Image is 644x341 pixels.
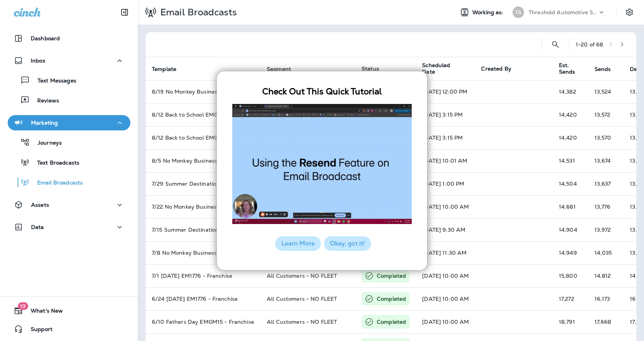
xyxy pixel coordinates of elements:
[416,126,475,149] td: [DATE] 3:15 PM
[588,103,624,126] td: 13,572
[416,241,475,264] td: [DATE] 11:30 AM
[559,62,575,75] span: Est. Sends
[267,318,337,325] span: All Customers - NO FLEET
[377,272,406,280] p: Completed
[588,241,624,264] td: 14,035
[267,295,337,302] span: All Customers - NO FLEET
[553,310,588,333] td: 18,791
[553,80,588,103] td: 14,382
[553,195,588,218] td: 14,681
[31,120,58,126] p: Marketing
[114,5,135,20] button: Collapse Sidebar
[553,126,588,149] td: 14,420
[152,112,255,118] p: 8/12 Back to School EMGM15 - Franchise
[152,89,255,95] p: 8/19 No Monkey Business EMGM15 - Franchise
[30,140,62,147] p: Journeys
[416,287,475,310] td: [DATE] 10:00 AM
[152,181,255,187] p: 7/29 Summer Destinations EMGM15
[588,149,624,172] td: 13,674
[267,66,291,72] span: Segment
[30,160,79,167] p: Text Broadcasts
[588,126,624,149] td: 13,570
[553,103,588,126] td: 14,420
[152,296,255,302] p: 6/24 4th of July EM1776 - Franchise
[23,326,53,335] span: Support
[416,149,475,172] td: [DATE] 10:01 AM
[588,172,624,195] td: 13,637
[416,195,475,218] td: [DATE] 10:00 AM
[588,218,624,241] td: 13,972
[416,310,475,333] td: [DATE] 10:00 AM
[152,273,255,279] p: 7/1 4th of July EM1776 - Franchise
[553,287,588,310] td: 17,272
[377,318,406,326] p: Completed
[588,310,624,333] td: 17,668
[553,218,588,241] td: 14,904
[152,204,255,210] p: 7/22 No Monkey Business EMGM15
[588,287,624,310] td: 16,173
[416,264,475,287] td: [DATE] 10:00 AM
[576,41,603,48] div: 1 - 20 of 68
[152,250,255,256] p: 7/8 No Monkey Business EMGM15 - Franchise
[267,272,337,279] span: All Customers - NO FLEET
[472,9,505,16] span: Working as:
[31,58,45,64] p: Inbox
[23,308,63,317] span: What's New
[30,180,83,187] p: Email Broadcasts
[416,172,475,195] td: [DATE] 1:00 PM
[553,264,588,287] td: 15,800
[31,224,44,230] p: Data
[152,227,255,233] p: 7/15 Summer Destinations EMGM15 - Franchise
[548,37,563,52] button: Search Email Broadcasts
[152,135,255,141] p: 8/12 Back to School EMGM15 - Franchise
[588,195,624,218] td: 13,776
[416,103,475,126] td: [DATE] 3:15 PM
[31,35,60,41] p: Dashboard
[513,7,524,18] div: TA
[553,149,588,172] td: 14,531
[18,302,28,310] span: 19
[152,158,255,164] p: 8/5 No Monkey Business EMGM15 - Franchise
[422,62,462,75] span: Scheduled Date
[588,264,624,287] td: 14,812
[416,80,475,103] td: [DATE] 12:00 PM
[30,77,76,85] p: Text Messages
[232,87,412,97] h3: Check Out This Quick Tutorial
[275,236,321,251] button: Learn More
[31,202,49,208] p: Assets
[553,172,588,195] td: 14,504
[553,241,588,264] td: 14,949
[152,319,255,325] p: 6/10 Fathers Day EMGM15 - Franchise
[588,80,624,103] td: 13,524
[361,65,379,72] span: Status
[595,66,611,72] span: Sends
[324,236,371,251] button: Okay, got it!
[157,7,237,18] p: Email Broadcasts
[416,218,475,241] td: [DATE] 9:30 AM
[232,97,412,231] iframe: New Re-Send Feature on Email Broadcast
[152,66,176,72] span: Template
[481,65,511,72] span: Created By
[623,5,636,19] button: Settings
[529,9,598,15] p: Threshold Automotive Service dba Grease Monkey
[30,97,59,105] p: Reviews
[377,295,406,303] p: Completed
